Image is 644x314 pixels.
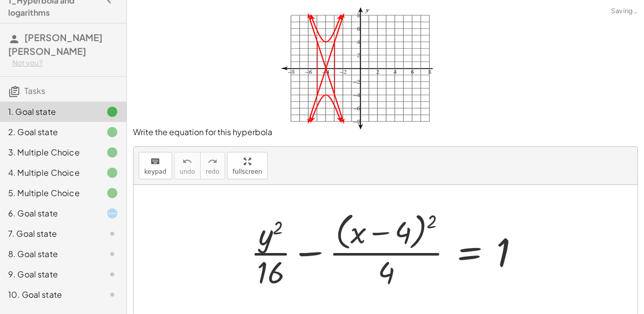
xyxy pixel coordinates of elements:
[106,167,118,179] i: Task finished.
[144,168,167,175] span: keypad
[8,126,90,138] div: 2. Goal state
[150,155,160,168] i: keyboard
[12,58,118,68] div: Not you?
[8,248,90,260] div: 8. Goal state
[106,289,118,301] i: Task not started.
[272,6,433,135] img: 791cfa3b6f9f595e18c334efa8c93cb7a51a5666cb941bdaa77b805e7606e9c9.png
[200,152,225,179] button: redoredo
[106,187,118,199] i: Task finished.
[8,167,90,179] div: 4. Multiple Choice
[233,168,262,175] span: fullscreen
[227,152,268,179] button: fullscreen
[106,268,118,280] i: Task not started.
[106,228,118,240] i: Task not started.
[106,106,118,118] i: Task finished.
[208,155,217,168] i: redo
[8,32,103,57] span: [PERSON_NAME] [PERSON_NAME]
[24,85,45,96] span: Tasks
[206,168,219,175] span: redo
[133,6,638,138] p: Write the equation for this hyperbola
[182,155,192,168] i: undo
[8,228,90,240] div: 7. Goal state
[106,207,118,219] i: Task started.
[180,168,195,175] span: undo
[174,152,201,179] button: undoundo
[8,207,90,219] div: 6. Goal state
[8,268,90,280] div: 9. Goal state
[106,126,118,138] i: Task finished.
[8,187,90,199] div: 5. Multiple Choice
[139,152,172,179] button: keyboardkeypad
[106,248,118,260] i: Task not started.
[611,6,638,16] span: Saving…
[8,289,90,301] div: 10. Goal state
[8,106,90,118] div: 1. Goal state
[106,146,118,159] i: Task finished.
[8,146,90,159] div: 3. Multiple Choice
